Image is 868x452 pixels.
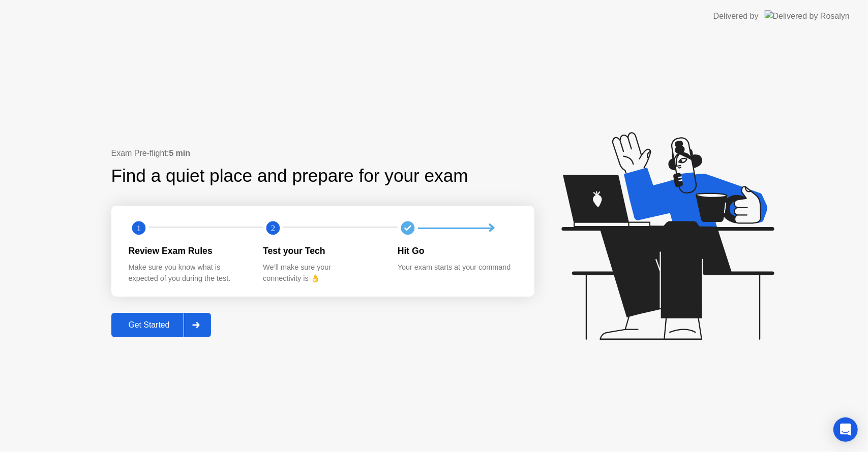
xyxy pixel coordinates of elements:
b: 5 min [169,149,190,157]
div: Review Exam Rules [129,244,247,257]
div: Make sure you know what is expected of you during the test. [129,262,247,284]
text: 1 [136,223,140,233]
div: Open Intercom Messenger [833,417,858,442]
button: Get Started [111,313,212,337]
div: Your exam starts at your command [398,262,516,273]
div: Find a quiet place and prepare for your exam [111,163,470,189]
div: Get Started [114,320,184,330]
text: 2 [271,223,275,233]
div: Hit Go [398,244,516,257]
img: Delivered by Rosalyn [765,10,850,22]
div: Exam Pre-flight: [111,147,534,159]
div: We’ll make sure your connectivity is 👌 [263,262,381,284]
div: Test your Tech [263,244,381,257]
div: Delivered by [713,10,759,22]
